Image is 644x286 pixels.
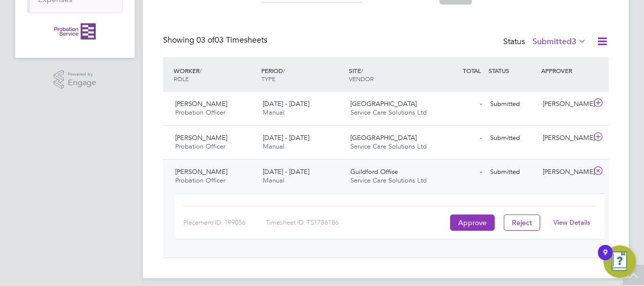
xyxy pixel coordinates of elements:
[199,66,202,75] span: /
[603,245,636,278] button: Open Resource Center, 9 new notifications
[175,142,225,151] span: Probation Officer
[350,108,427,117] span: Service Care Solutions Ltd
[266,214,448,231] div: Timesheet ID: TS1786186
[175,176,225,185] span: Probation Officer
[263,176,285,185] span: Manual
[68,79,96,87] span: Engage
[350,99,417,108] span: [GEOGRAPHIC_DATA]
[533,37,586,47] label: Submitted
[175,108,225,117] span: Probation Officer
[175,167,227,176] span: [PERSON_NAME]
[27,23,123,40] a: Go to home page
[486,61,539,80] div: STATUS
[603,253,608,266] div: 9
[283,66,285,75] span: /
[183,214,266,231] div: Placement ID: 199056
[259,61,346,88] div: PERIOD
[486,130,539,147] div: Submitted
[68,70,96,79] span: Powered by
[163,35,269,46] div: Showing
[350,142,427,151] span: Service Care Solutions Ltd
[350,176,427,185] span: Service Care Solutions Ltd
[263,99,309,108] span: [DATE] - [DATE]
[346,61,434,88] div: SITE
[263,167,309,176] span: [DATE] - [DATE]
[171,61,259,88] div: WORKER
[433,164,486,181] div: -
[539,96,591,113] div: [PERSON_NAME]
[539,130,591,147] div: [PERSON_NAME]
[349,75,374,83] span: VENDOR
[350,133,417,142] span: [GEOGRAPHIC_DATA]
[539,164,591,181] div: [PERSON_NAME]
[350,167,398,176] span: Guildford Office
[572,37,576,47] span: 3
[175,99,227,108] span: [PERSON_NAME]
[450,214,495,231] button: Approve
[54,70,97,89] a: Powered byEngage
[486,96,539,113] div: Submitted
[463,66,481,75] span: TOTAL
[433,130,486,147] div: -
[504,214,540,231] button: Reject
[196,35,267,45] span: 03 Timesheets
[196,35,215,45] span: 03 of
[486,164,539,181] div: Submitted
[261,75,275,83] span: TYPE
[174,75,189,83] span: ROLE
[553,218,590,227] a: View Details
[263,108,285,117] span: Manual
[539,61,591,80] div: APPROVER
[433,96,486,113] div: -
[54,23,95,40] img: probationservice-logo-retina.png
[503,35,588,49] div: Status
[263,142,285,151] span: Manual
[175,133,227,142] span: [PERSON_NAME]
[361,66,363,75] span: /
[263,133,309,142] span: [DATE] - [DATE]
